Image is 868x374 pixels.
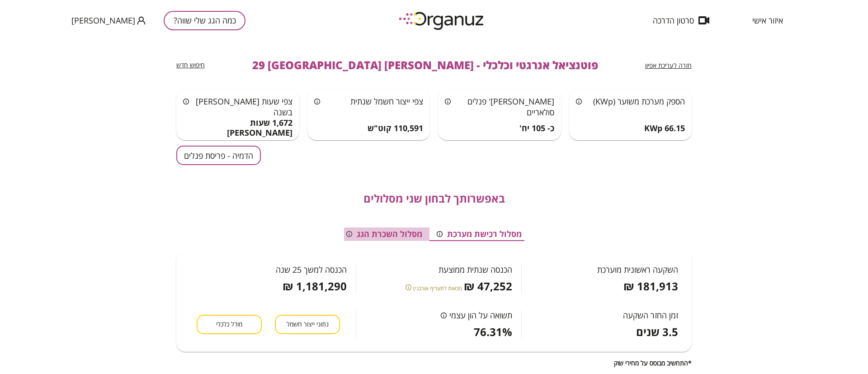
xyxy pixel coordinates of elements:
span: 1,181,290 ₪ [283,280,347,293]
button: חזרה לעריכת אפיון [645,62,692,70]
span: *התחשיב מבוסס על מחירי שוק [614,359,692,367]
button: חיפוש חדש [176,61,205,70]
span: הספק מערכת משוער (KWp) [593,96,685,107]
span: נתוני ייצור חשמל [287,320,329,329]
button: נתוני ייצור חשמל [275,315,340,334]
button: איזור אישי [739,16,797,25]
img: logo [392,8,492,33]
span: פוטנציאל אנרגטי וכלכלי - [PERSON_NAME] 29 [GEOGRAPHIC_DATA] [252,59,598,71]
span: מודל כלכלי [216,320,242,329]
button: [PERSON_NAME] [71,15,146,26]
span: 66.15 KWp [644,123,685,133]
button: מסלול רכישת מערכת [429,227,529,241]
span: איזור אישי [752,16,783,25]
button: סרטון הדרכה [639,16,723,25]
button: כמה הגג שלי שווה? [164,11,245,30]
span: צפי שעות [PERSON_NAME] בשנה [196,96,292,118]
button: הדמיה - פריסת פנלים [176,146,261,165]
span: הכנסה למשך 25 שנה [276,265,347,274]
span: (זכאות לתעריף אורבני) [413,284,462,293]
span: 47,252 ₪ [464,280,512,293]
span: 1,672 שעות [PERSON_NAME] [183,118,292,137]
span: הכנסה שנתית ממוצעת [439,265,512,274]
span: 3.5 שנים [636,326,678,338]
span: צפי ייצור חשמל שנתית [350,96,423,107]
span: 76.31% [474,326,512,338]
span: כ- 105 יח' [519,123,554,133]
span: [PERSON_NAME] [71,16,135,25]
span: חזרה לעריכת אפיון [645,61,692,70]
span: באפשרותך לבחון שני מסלולים [363,192,505,205]
span: השקעה ראשונית מוערכת [597,265,678,274]
span: [PERSON_NAME]' פנלים סולאריים [467,96,554,118]
span: חיפוש חדש [176,61,205,69]
span: 181,913 ₪ [623,280,678,293]
span: תשואה על הון עצמי [449,311,512,320]
span: זמן החזר השקעה [623,311,678,320]
button: מודל כלכלי [197,315,262,334]
span: סרטון הדרכה [653,16,694,25]
button: מסלול השכרת הגג [339,227,429,241]
span: 110,591 קוט"ש [368,123,423,133]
